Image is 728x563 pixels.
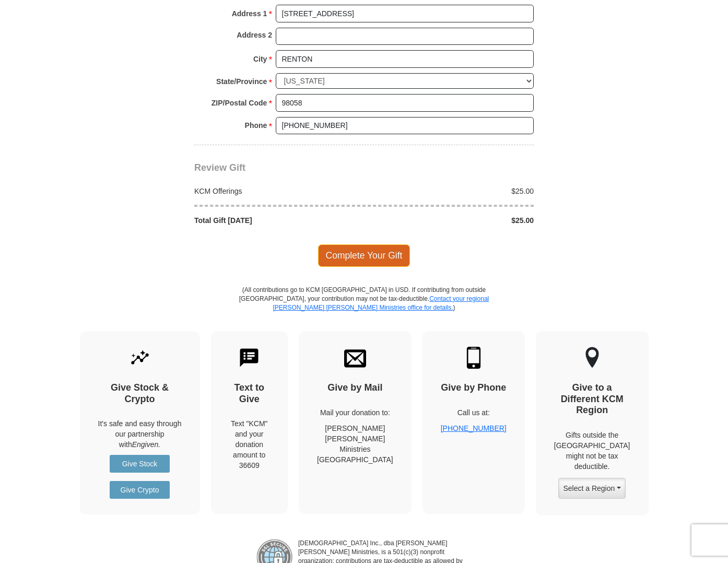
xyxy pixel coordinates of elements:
[441,382,507,394] h4: Give by Phone
[189,186,365,196] div: KCM Offerings
[463,347,485,369] img: mobile.svg
[344,347,366,369] img: envelope.svg
[558,478,625,499] button: Select a Region
[317,423,393,465] p: [PERSON_NAME] [PERSON_NAME] Ministries [GEOGRAPHIC_DATA]
[132,440,160,449] i: Engiven.
[237,28,272,42] strong: Address 2
[98,418,182,450] p: It's safe and easy through our partnership with
[239,286,489,331] p: (All contributions go to KCM [GEOGRAPHIC_DATA] in USD. If contributing from outside [GEOGRAPHIC_D...
[364,186,539,196] div: $25.00
[364,215,539,226] div: $25.00
[129,347,151,369] img: give-by-stock.svg
[229,382,270,405] h4: Text to Give
[245,118,267,133] strong: Phone
[317,407,393,418] p: Mail your donation to:
[194,162,245,173] span: Review Gift
[554,382,630,416] h4: Give to a Different KCM Region
[317,382,393,394] h4: Give by Mail
[189,215,365,226] div: Total Gift [DATE]
[216,74,267,89] strong: State/Province
[441,407,507,418] p: Call us at:
[238,347,260,369] img: text-to-give.svg
[232,6,267,21] strong: Address 1
[318,244,410,266] span: Complete Your Gift
[253,52,267,66] strong: City
[212,96,267,110] strong: ZIP/Postal Code
[110,455,170,473] a: Give Stock
[441,424,507,432] a: [PHONE_NUMBER]
[229,418,270,471] div: Text "KCM" and your donation amount to 36609
[554,430,630,472] p: Gifts outside the [GEOGRAPHIC_DATA] might not be tax deductible.
[585,347,600,369] img: other-region
[110,481,170,499] a: Give Crypto
[273,295,489,311] a: Contact your regional [PERSON_NAME] [PERSON_NAME] Ministries office for details.
[98,382,182,405] h4: Give Stock & Crypto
